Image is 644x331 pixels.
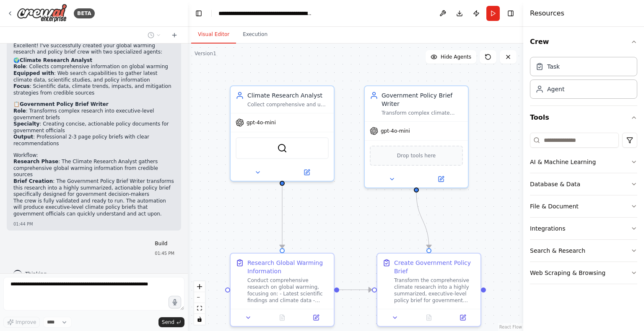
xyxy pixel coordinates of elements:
h2: Workflow: [13,152,174,159]
strong: Role [13,64,26,69]
button: Open in side panel [448,313,477,323]
span: gpt-4o-mini [247,119,276,126]
a: React Flow attribution [499,325,522,329]
strong: Government Policy Brief Writer [20,101,109,107]
span: Drop tools here [397,151,436,160]
button: Tools [530,106,637,129]
div: Integrations [530,224,565,233]
span: Send [162,319,174,326]
strong: Equipped with [13,70,54,76]
strong: Brief Creation [13,178,53,184]
div: Transform the comprehensive climate research into a highly summarized, executive-level policy bri... [394,277,475,304]
g: Edge from 0c00d46d-4df3-465e-885b-c723e548063a to 5f1b9cb1-85b5-422f-abd7-4dafe20bec27 [278,186,286,248]
button: Search & Research [530,240,637,262]
div: Search & Research [530,246,585,255]
div: 01:45 PM [155,250,174,257]
g: Edge from 5f1b9cb1-85b5-422f-abd7-4dafe20bec27 to c043ac7c-39b1-4d53-889c-bc9185e85c96 [339,285,372,294]
strong: Output [13,134,33,140]
g: Edge from b366f79e-67fa-41f6-ba70-f0185d8c7c18 to c043ac7c-39b1-4d53-889c-bc9185e85c96 [412,192,433,248]
button: Visual Editor [191,26,236,44]
div: Government Policy Brief WriterTransform complex climate research into clear, concise, and actiona... [364,85,469,188]
p: Build [155,241,174,247]
button: AI & Machine Learning [530,151,637,173]
div: Create Government Policy Brief [394,259,475,275]
div: Web Scraping & Browsing [530,269,605,277]
li: : The Government Policy Brief Writer transforms this research into a highly summarized, actionabl... [13,178,174,198]
div: Collect comprehensive and up-to-date information on global warming, including scientific data, re... [247,101,329,108]
div: 01:44 PM [13,221,174,227]
h4: Resources [530,8,564,18]
div: Government Policy Brief Writer [382,91,463,108]
div: Climate Research AnalystCollect comprehensive and up-to-date information on global warming, inclu... [230,85,335,182]
img: Logo [17,4,67,23]
li: : Transforms complex research into executive-level government briefs [13,108,174,121]
img: SerperDevTool [277,143,287,153]
button: zoom in [194,281,205,292]
strong: Focus [13,83,30,89]
button: Hide right sidebar [505,8,517,19]
strong: Role [13,108,26,114]
strong: Specialty [13,121,39,127]
li: : The Climate Research Analyst gathers comprehensive global warming information from credible sou... [13,159,174,178]
button: File & Document [530,195,637,217]
span: Improve [16,319,36,326]
button: Start a new chat [168,30,181,40]
div: Research Global Warming InformationConduct comprehensive research on global warming, focusing on:... [230,253,335,327]
button: Open in side panel [301,313,330,323]
div: Create Government Policy BriefTransform the comprehensive climate research into a highly summariz... [377,253,481,327]
span: gpt-4o-mini [381,128,410,134]
button: Crew [530,30,637,54]
div: AI & Machine Learning [530,158,596,166]
span: Thinking... [25,271,52,277]
button: Switch to previous chat [144,30,164,40]
li: : Scientific data, climate trends, impacts, and mitigation strategies from credible sources [13,83,174,96]
h2: 🌍 [13,57,174,64]
strong: Research Phase [13,159,58,164]
button: Open in side panel [283,167,330,177]
button: Open in side panel [417,174,465,184]
button: fit view [194,303,205,314]
li: : Web search capabilities to gather latest climate data, scientific studies, and policy information [13,70,174,83]
button: Improve [3,317,40,328]
div: React Flow controls [194,281,205,325]
button: Click to speak your automation idea [169,296,181,308]
div: Agent [547,85,564,93]
div: File & Document [530,202,579,210]
button: Web Scraping & Browsing [530,262,637,284]
button: Execution [236,26,274,44]
div: Crew [530,54,637,105]
div: Conduct comprehensive research on global warming, focusing on: - Latest scientific findings and c... [247,277,329,304]
button: Integrations [530,218,637,239]
div: Transform complex climate research into clear, concise, and actionable policy briefs specifically... [382,110,463,116]
strong: Climate Research Analyst [20,57,92,63]
li: : Professional 2-3 page policy briefs with clear recommendations [13,134,174,147]
button: toggle interactivity [194,314,205,325]
h2: 📋 [13,101,174,108]
div: BETA [74,8,95,18]
span: Hide Agents [441,54,471,60]
li: : Creating concise, actionable policy documents for government officials [13,121,174,134]
div: Research Global Warming Information [247,259,329,275]
div: Climate Research Analyst [247,91,329,100]
div: Task [547,62,560,71]
div: Tools [530,129,637,291]
div: Version 1 [195,50,216,57]
button: Hide Agents [426,50,476,64]
p: Excellent! I've successfully created your global warming research and policy brief crew with two ... [13,43,174,56]
div: Database & Data [530,180,580,188]
button: Hide left sidebar [193,8,205,19]
button: Send [158,317,184,327]
nav: breadcrumb [218,9,313,18]
button: zoom out [194,292,205,303]
button: Database & Data [530,173,637,195]
li: : Collects comprehensive information on global warming [13,64,174,70]
button: No output available [265,313,300,323]
p: The crew is fully validated and ready to run. The automation will produce executive-level climate... [13,198,174,218]
button: No output available [411,313,447,323]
